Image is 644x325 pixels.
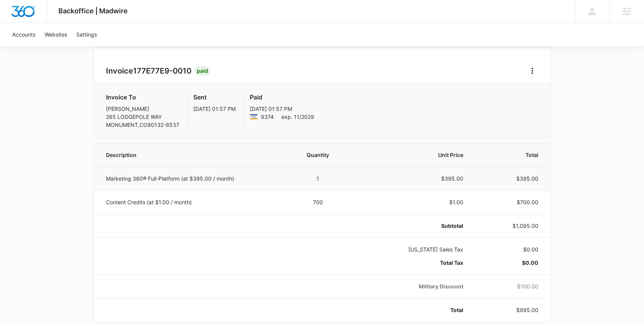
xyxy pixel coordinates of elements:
p: [DATE] 01:57 PM [193,105,236,113]
td: 700 [284,190,352,214]
span: Total [482,151,538,159]
p: Total [361,306,463,314]
td: 1 [284,167,352,190]
p: [PERSON_NAME] 265 LODGEPOLE WAY MONUMENT , CO 80132-8537 [106,105,179,129]
p: $1.00 [361,198,463,206]
p: $0.00 [482,245,538,253]
p: Total Tax [361,259,463,267]
p: $1,095.00 [482,222,538,230]
button: Home [526,65,538,77]
span: Unit Price [361,151,463,159]
p: $395.00 [482,175,538,183]
h2: Invoice [106,65,194,77]
p: [US_STATE] Sales Tax [361,245,463,253]
span: Description [106,151,275,159]
span: 177E77E9-0010 [133,66,191,75]
p: Content Credits (at $1.00 / month) [106,198,275,206]
h3: Invoice To [106,93,179,102]
span: exp. 11/2029 [281,113,314,121]
p: $0.00 [482,259,538,267]
p: $995.00 [482,306,538,314]
span: Visa ending with [261,113,274,121]
a: Accounts [8,23,40,46]
a: Websites [40,23,72,46]
p: [DATE] 01:57 PM [250,105,314,113]
p: Military Discount [361,282,463,290]
p: Marketing 360® Full-Platform (at $395.00 / month) [106,175,275,183]
span: Backoffice | Madwire [58,7,128,15]
p: $700.00 [482,198,538,206]
span: Quantity [294,151,343,159]
a: Settings [72,23,101,46]
div: Paid [194,66,210,75]
h3: Sent [193,93,236,102]
p: Subtotal [361,222,463,230]
p: $395.00 [361,175,463,183]
h3: Paid [250,93,314,102]
p: $100.00 [482,282,538,290]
